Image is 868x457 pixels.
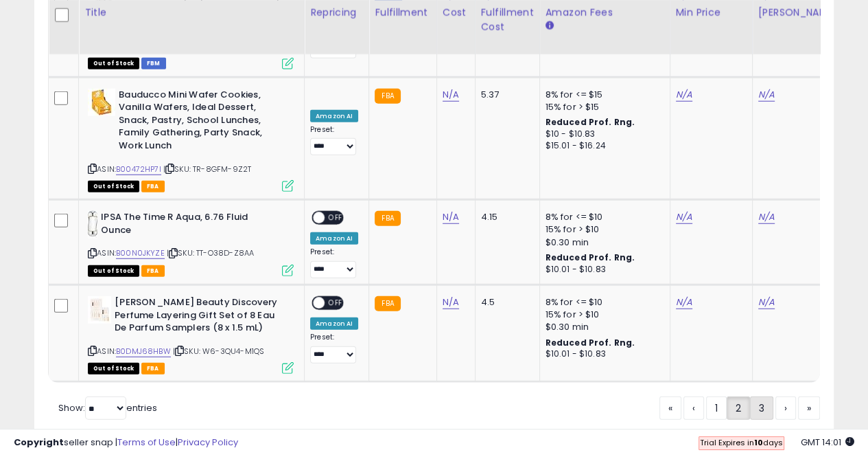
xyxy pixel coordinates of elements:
div: Amazon AI [310,110,358,122]
div: Amazon AI [310,317,358,330]
b: Bauducco Mini Wafer Cookies, Vanilla Wafers, Ideal Dessert, Snack, Pastry, School Lunches, Family... [119,89,285,156]
img: 41WiRmaK+gL._SL40_.jpg [88,89,115,116]
div: 5.37 [481,89,529,101]
span: OFF [325,212,347,224]
span: › [784,401,787,415]
div: 15% for > $10 [546,309,659,321]
small: FBA [375,89,400,104]
span: FBA [141,265,165,277]
div: Preset: [310,333,358,364]
a: N/A [676,296,692,309]
div: $10.01 - $10.83 [546,348,659,360]
div: ASIN: [88,89,294,190]
span: All listings that are currently out of stock and unavailable for purchase on Amazon [88,181,139,192]
div: [PERSON_NAME] [758,5,840,20]
a: B0DMJ68HBW [116,346,171,357]
div: 15% for > $10 [546,223,659,236]
a: N/A [676,210,692,224]
a: N/A [758,88,775,102]
div: 4.15 [481,211,529,223]
div: Preset: [310,247,358,278]
b: Reduced Prof. Rng. [546,337,635,348]
span: ‹ [692,401,695,415]
img: 31X0RL5HNKL._SL40_.jpg [88,296,111,324]
div: Repricing [310,5,363,20]
small: FBA [375,296,400,311]
span: All listings that are currently out of stock and unavailable for purchase on Amazon [88,363,139,375]
a: 2 [727,397,750,420]
span: FBA [141,181,165,192]
div: $15.01 - $16.24 [546,140,659,152]
span: 2025-10-14 14:01 GMT [801,436,854,449]
b: IPSA The Time R Aqua, 6.76 Fluid Ounce [101,211,268,240]
span: OFF [325,298,347,309]
div: $0.30 min [546,321,659,333]
div: $10.01 - $10.83 [546,264,659,276]
div: Amazon Fees [546,5,664,20]
b: Reduced Prof. Rng. [546,252,635,263]
a: B00N0JKYZE [116,247,165,259]
div: Min Price [676,5,747,20]
div: ASIN: [88,296,294,372]
div: Title [84,5,298,20]
span: All listings that are currently out of stock and unavailable for purchase on Amazon [88,58,139,69]
a: 3 [750,397,773,420]
div: seller snap | | [14,436,238,449]
span: » [807,401,811,415]
div: $0.30 min [546,236,659,249]
a: N/A [676,88,692,102]
a: N/A [443,210,459,224]
a: Terms of Use [117,436,176,449]
b: 10 [754,437,763,448]
div: 4.5 [481,296,529,309]
a: Privacy Policy [178,436,238,449]
b: [PERSON_NAME] Beauty Discovery Perfume Layering Gift Set of 8 Eau De Parfum Samplers (8 x 1.5 mL) [115,296,281,338]
a: N/A [443,88,459,102]
a: N/A [443,296,459,309]
small: FBA [375,211,400,226]
img: 21N2XjujWFL._SL40_.jpg [88,211,97,238]
small: Amazon Fees. [546,20,554,32]
div: Fulfillment Cost [481,5,534,34]
div: ASIN: [88,211,294,275]
a: N/A [758,210,775,224]
b: Reduced Prof. Rng. [546,116,635,128]
strong: Copyright [14,436,64,449]
span: FBA [141,363,165,375]
span: All listings that are currently out of stock and unavailable for purchase on Amazon [88,265,139,277]
div: Fulfillment [375,5,430,20]
div: $10 - $10.83 [546,129,659,140]
div: Amazon AI [310,232,358,245]
a: 1 [706,397,727,420]
div: 15% for > $15 [546,101,659,113]
div: 8% for <= $15 [546,89,659,101]
div: Cost [443,5,469,20]
span: FBM [141,58,166,69]
div: 8% for <= $10 [546,296,659,309]
span: « [668,401,672,415]
div: 8% for <= $10 [546,211,659,223]
a: N/A [758,296,775,309]
a: B00472HP7I [116,164,161,175]
span: | SKU: TT-O38D-Z8AA [167,247,254,258]
span: | SKU: W6-3QU4-M1QS [173,346,264,357]
div: Preset: [310,125,358,156]
span: Trial Expires in days [700,437,783,448]
span: | SKU: TR-8GFM-9Z2T [163,164,251,175]
span: Show: entries [58,401,157,414]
